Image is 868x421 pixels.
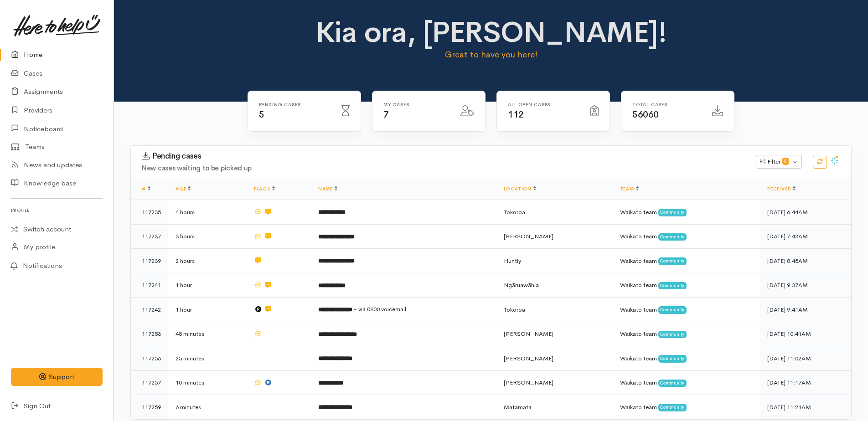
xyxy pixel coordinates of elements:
[168,273,247,298] td: 1 hour
[756,155,802,169] button: Filter0
[658,306,687,313] span: Community
[383,102,449,107] h6: My cases
[168,346,247,371] td: 25 minutes
[760,395,851,419] td: [DATE] 11:21AM
[314,48,669,61] p: Great to have you here!
[658,404,687,411] span: Community
[760,249,851,273] td: [DATE] 8:45AM
[168,322,247,346] td: 45 minutes
[168,200,247,225] td: 4 hours
[504,354,553,362] span: [PERSON_NAME]
[11,204,103,216] h6: Profile
[632,109,659,120] span: 56060
[504,330,553,338] span: [PERSON_NAME]
[11,368,103,386] button: Support
[131,224,168,249] td: 117237
[131,273,168,298] td: 117241
[658,331,687,338] span: Community
[760,346,851,371] td: [DATE] 11:02AM
[168,395,247,419] td: 6 minutes
[613,346,760,371] td: Waikato team
[613,395,760,419] td: Waikato team
[504,379,553,386] span: [PERSON_NAME]
[259,109,264,120] span: 5
[632,102,701,107] h6: Total cases
[613,200,760,225] td: Waikato team
[131,370,168,395] td: 117257
[504,208,525,216] span: Tokoroa
[658,380,687,387] span: Community
[613,370,760,395] td: Waikato team
[168,370,247,395] td: 10 minutes
[168,224,247,249] td: 3 hours
[176,186,191,192] a: Age
[658,282,687,289] span: Community
[131,346,168,371] td: 117256
[782,158,789,165] span: 0
[131,249,168,273] td: 117239
[620,186,639,192] a: Team
[354,305,406,313] span: - via 0800 voicemail
[658,355,687,362] span: Community
[613,273,760,298] td: Waikato team
[142,152,745,161] h3: Pending cases
[760,273,851,298] td: [DATE] 9:37AM
[168,249,247,273] td: 2 hours
[760,224,851,249] td: [DATE] 7:43AM
[131,322,168,346] td: 117253
[504,257,521,265] span: Huntly
[314,16,669,48] h1: Kia ora, [PERSON_NAME]!
[508,109,524,120] span: 112
[760,322,851,346] td: [DATE] 10:41AM
[168,298,247,322] td: 1 hour
[760,298,851,322] td: [DATE] 9:41AM
[259,102,331,107] h6: Pending cases
[613,298,760,322] td: Waikato team
[613,322,760,346] td: Waikato team
[658,257,687,265] span: Community
[131,395,168,419] td: 117259
[504,403,532,411] span: Matamata
[142,186,150,192] a: #
[613,224,760,249] td: Waikato team
[504,281,539,289] span: Ngāruawāhia
[504,306,525,313] span: Tokoroa
[508,102,579,107] h6: All Open cases
[383,109,389,120] span: 7
[767,186,796,192] a: Received
[613,249,760,273] td: Waikato team
[254,186,275,192] a: Flags
[504,186,536,192] a: Location
[504,232,553,240] span: [PERSON_NAME]
[658,209,687,216] span: Community
[760,200,851,225] td: [DATE] 6:44AM
[760,370,851,395] td: [DATE] 11:17AM
[131,200,168,225] td: 117235
[131,298,168,322] td: 117242
[318,186,337,192] a: Name
[142,164,745,172] h4: New cases waiting to be picked up
[658,233,687,241] span: Community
